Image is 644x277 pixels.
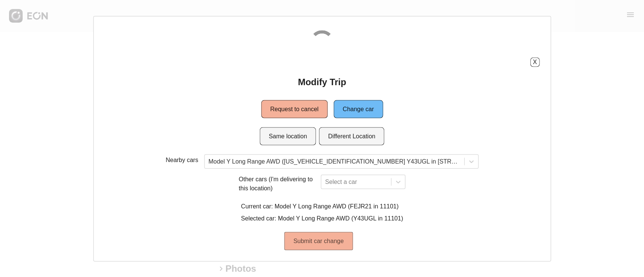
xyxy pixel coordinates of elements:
[239,174,318,193] p: Other cars (I'm delivering to this location)
[241,214,403,223] p: Selected car: Model Y Long Range AWD (Y43UGL in 11101)
[166,155,198,164] p: Nearby cars
[334,100,383,118] button: Change car
[319,127,384,145] button: Different Location
[284,232,352,250] button: Submit car change
[530,57,539,67] button: X
[261,100,327,118] button: Request to cancel
[298,76,346,88] h2: Modify Trip
[241,202,403,211] p: Current car: Model Y Long Range AWD (FEJR21 in 11101)
[260,127,316,145] button: Same location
